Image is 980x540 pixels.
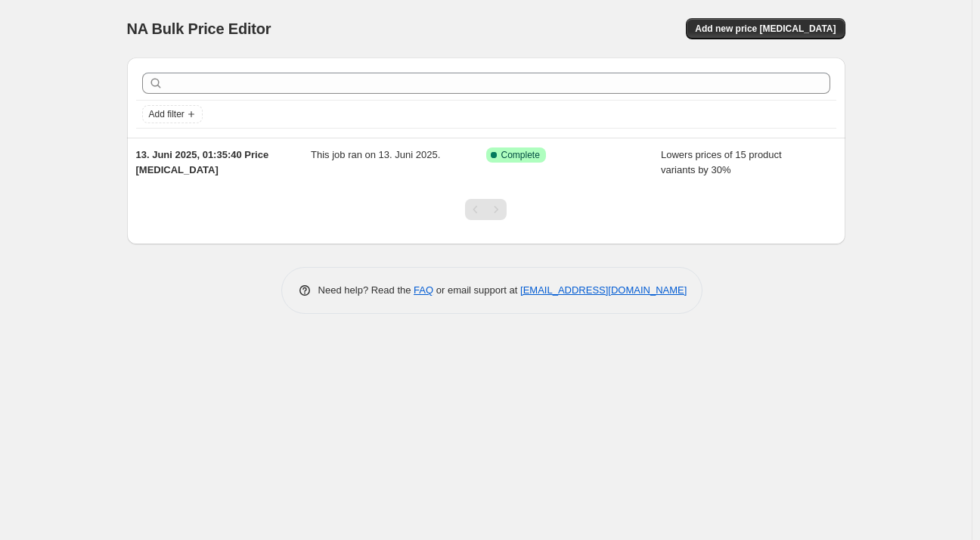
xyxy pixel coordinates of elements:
nav: Pagination [465,199,507,220]
button: Add new price [MEDICAL_DATA] [686,18,845,39]
a: [EMAIL_ADDRESS][DOMAIN_NAME] [520,284,687,296]
span: Need help? Read the [318,284,414,296]
a: FAQ [414,284,433,296]
button: Add filter [142,105,203,123]
span: This job ran on 13. Juni 2025. [311,149,440,160]
span: Add filter [149,108,185,120]
span: Complete [501,149,540,161]
span: NA Bulk Price Editor [127,20,271,37]
span: Add new price [MEDICAL_DATA] [695,23,836,35]
span: or email support at [433,284,520,296]
span: Lowers prices of 15 product variants by 30% [661,149,782,175]
span: 13. Juni 2025, 01:35:40 Price [MEDICAL_DATA] [136,149,269,175]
